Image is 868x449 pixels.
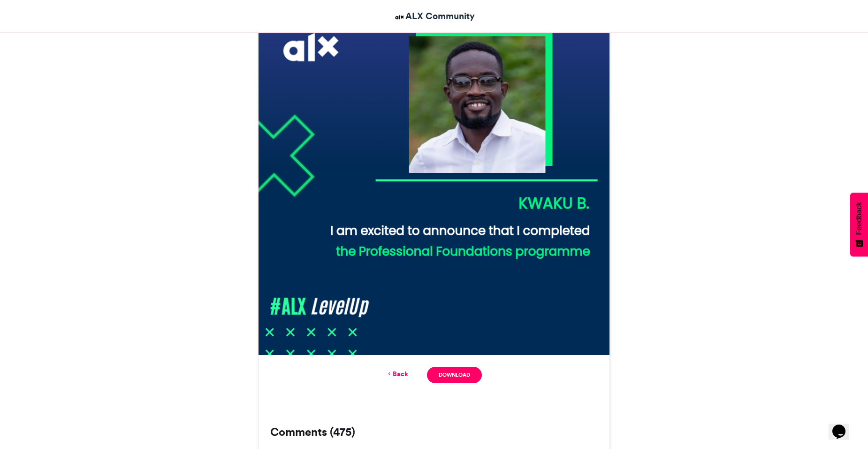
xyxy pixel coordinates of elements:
[259,4,609,355] img: Entry download
[386,369,408,379] a: Back
[270,426,598,438] h3: Comments (475)
[850,193,868,256] button: Feedback - Show survey
[394,11,405,23] img: ALX Community
[427,367,482,383] a: Download
[394,9,475,23] a: ALX Community
[855,202,863,235] span: Feedback
[829,411,859,440] iframe: chat widget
